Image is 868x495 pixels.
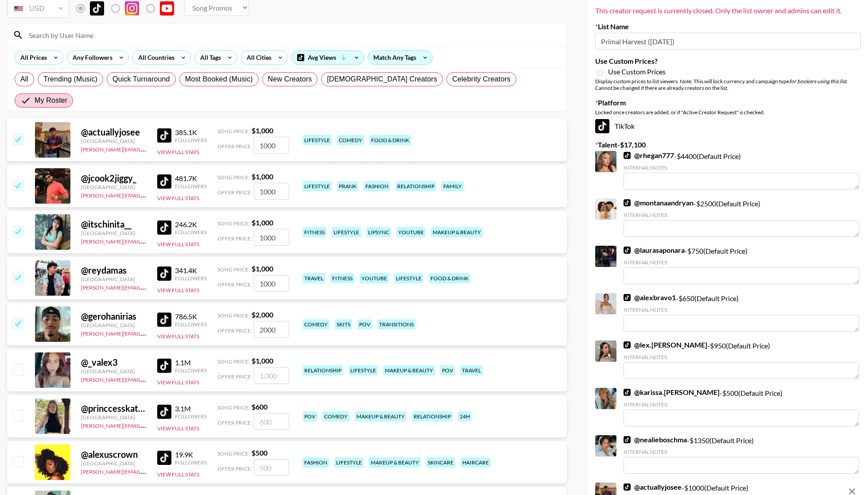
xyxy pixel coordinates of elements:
[81,219,147,230] div: @ itschinita__
[217,358,250,365] span: Song Price:
[624,151,859,189] div: - $ 4400 (Default Price)
[364,181,390,191] div: fashion
[254,459,289,476] input: 500
[217,327,252,334] span: Offer Price:
[175,450,207,459] div: 19.9K
[254,229,289,246] input: 1,000
[377,319,415,329] div: transitions
[185,74,253,85] span: Most Booked (Music)
[595,57,861,66] label: Use Custom Prices?
[67,51,114,64] div: Any Followers
[81,375,254,383] a: [PERSON_NAME][EMAIL_ADDRESS][PERSON_NAME][DOMAIN_NAME]
[624,306,859,313] div: Internal Notes:
[157,287,199,294] button: View Full Stats
[337,135,364,145] div: comedy
[252,449,267,457] strong: $ 500
[595,22,861,31] label: List Name
[624,435,859,474] div: - $ 1350 (Default Price)
[175,229,207,236] div: Followers
[254,137,289,154] input: 1,000
[20,74,28,85] span: All
[624,247,631,254] img: TikTok
[175,128,207,137] div: 385.1K
[595,119,861,133] div: TikTok
[789,78,846,85] em: for bookers using this list
[175,404,207,413] div: 3.1M
[426,457,455,468] div: skincare
[624,483,631,491] img: TikTok
[217,189,252,196] span: Offer Price:
[595,98,861,107] label: Platform
[81,265,147,276] div: @ reydamas
[254,321,289,338] input: 2,000
[217,143,252,150] span: Offer Price:
[624,246,685,255] a: @laurasaponara
[429,273,470,283] div: food & drink
[217,281,252,288] span: Offer Price:
[624,388,859,426] div: - $ 500 (Default Price)
[252,126,273,135] strong: $ 1,000
[461,457,491,468] div: haircare
[595,6,861,15] div: This creator request is currently closed. Only the list owner and admins can edit it.
[608,67,666,76] span: Use Custom Prices
[624,483,682,491] a: @actuallyjosee
[217,266,250,273] span: Song Price:
[81,322,147,329] div: [GEOGRAPHIC_DATA]
[624,293,859,332] div: - $ 650 (Default Price)
[160,1,174,15] img: YouTube
[366,227,391,237] div: lipsync
[302,181,332,191] div: lifestyle
[175,174,207,183] div: 481.7K
[624,436,631,443] img: TikTok
[175,413,207,420] div: Followers
[369,135,411,145] div: food & drink
[624,199,631,206] img: TikTok
[217,128,250,135] span: Song Price:
[624,294,631,301] img: TikTok
[81,329,254,337] a: [PERSON_NAME][EMAIL_ADDRESS][PERSON_NAME][DOMAIN_NAME]
[396,227,426,237] div: youtube
[252,310,273,319] strong: $ 2,000
[217,174,250,181] span: Song Price:
[624,341,631,348] img: TikTok
[157,405,171,419] img: TikTok
[292,51,364,64] div: Avg Views
[252,402,267,411] strong: $ 600
[624,293,676,302] a: @alexbravo1
[81,368,147,375] div: [GEOGRAPHIC_DATA]
[254,367,289,384] input: 1,000
[624,164,859,171] div: Internal Notes:
[624,198,859,237] div: - $ 2500 (Default Price)
[157,195,199,201] button: View Full Stats
[595,109,861,116] div: Locked once creators are added, or if "Active Creator Request" is checked.
[254,413,289,430] input: 600
[595,78,861,91] div: Display custom prices to list viewers. Note: This will lock currency and campaign type . Cannot b...
[302,273,325,283] div: travel
[81,138,147,144] div: [GEOGRAPHIC_DATA]
[252,218,273,227] strong: $ 1,000
[241,51,273,64] div: All Cities
[252,172,273,181] strong: $ 1,000
[624,151,674,160] a: @rhegan777
[81,282,254,291] a: [PERSON_NAME][EMAIL_ADDRESS][PERSON_NAME][DOMAIN_NAME]
[217,235,252,242] span: Offer Price:
[252,356,273,365] strong: $ 1,000
[595,119,609,133] img: TikTok
[175,220,207,229] div: 246.2K
[81,144,254,153] a: [PERSON_NAME][EMAIL_ADDRESS][PERSON_NAME][DOMAIN_NAME]
[175,367,207,374] div: Followers
[412,411,453,422] div: relationship
[81,184,147,190] div: [GEOGRAPHIC_DATA]
[624,212,859,218] div: Internal Notes:
[43,74,97,85] span: Trending (Music)
[624,259,859,266] div: Internal Notes:
[624,246,859,284] div: - $ 750 (Default Price)
[394,273,423,283] div: lifestyle
[302,319,329,329] div: comedy
[302,457,329,468] div: fashion
[624,389,631,396] img: TikTok
[81,236,254,245] a: [PERSON_NAME][EMAIL_ADDRESS][PERSON_NAME][DOMAIN_NAME]
[81,449,147,460] div: @ alexuscrown
[217,312,250,319] span: Song Price:
[157,267,171,281] img: TikTok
